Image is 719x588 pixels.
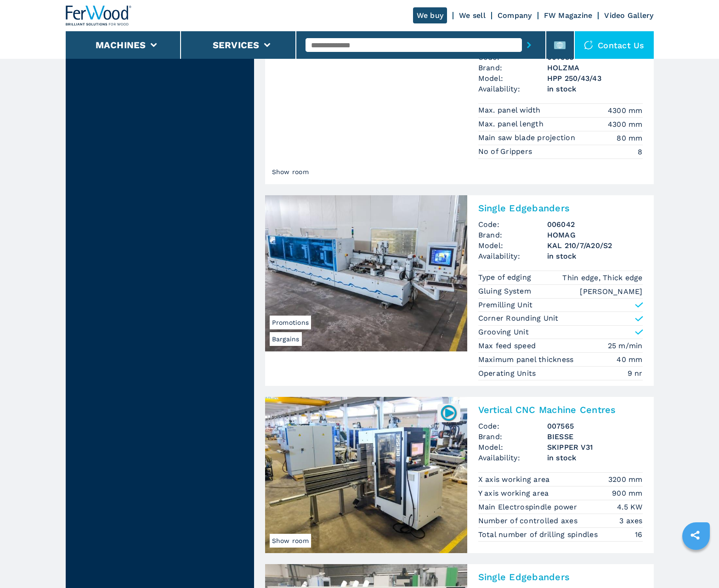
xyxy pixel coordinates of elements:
[478,404,643,415] h2: Vertical CNC Machine Centres
[478,327,529,337] p: Grooving Unit
[478,119,546,129] p: Max. panel length
[265,28,654,184] a: Automatic Loading Panel Saws HOLZMA HPP 250/43/43Show room007538Automatic Loading Panel SawsCode:...
[478,133,578,143] p: Main saw blade projection
[270,165,311,179] span: Show room
[575,31,654,59] div: Contact us
[562,272,642,283] em: Thin edge, Thick edge
[478,516,580,526] p: Number of controlled axes
[608,340,643,351] em: 25 m/min
[478,105,543,115] p: Max. panel width
[617,354,642,365] em: 40 mm
[478,272,534,283] p: Type of edging
[478,502,580,512] p: Main Electrospindle power
[617,502,643,512] em: 4.5 KW
[608,119,643,130] em: 4300 mm
[213,40,260,51] button: Services
[584,40,593,50] img: Contact us
[638,147,642,157] em: 8
[544,11,593,20] a: FW Magazine
[547,73,643,84] h3: HPP 250/43/43
[547,84,643,94] span: in stock
[413,7,447,23] a: We buy
[547,431,643,442] h3: BIESSE
[628,368,643,379] em: 9 nr
[478,530,600,540] p: Total number of drilling spindles
[478,240,547,251] span: Model:
[498,11,532,20] a: Company
[478,421,547,431] span: Code:
[270,316,311,329] span: Promotions
[265,195,654,386] a: Single Edgebanders HOMAG KAL 210/7/A20/S2BargainsPromotionsSingle EdgebandersCode:006042Brand:HOM...
[604,11,653,20] a: Video Gallery
[580,286,642,297] em: [PERSON_NAME]
[478,341,538,351] p: Max feed speed
[547,421,643,431] h3: 007565
[478,368,538,379] p: Operating Units
[478,475,552,485] p: X axis working area
[459,11,486,20] a: We sell
[547,219,643,230] h3: 006042
[440,404,458,422] img: 007565
[478,488,551,498] p: Y axis working area
[619,515,643,526] em: 3 axes
[478,286,534,296] p: Gluing System
[547,452,643,463] span: in stock
[478,147,535,157] p: No of Grippers
[478,442,547,452] span: Model:
[478,62,547,73] span: Brand:
[478,313,559,323] p: Corner Rounding Unit
[66,6,132,26] img: Ferwood
[265,397,467,553] img: Vertical CNC Machine Centres BIESSE SKIPPER V31
[680,547,712,581] iframe: Chat
[478,452,547,463] span: Availability:
[547,251,643,261] span: in stock
[684,524,707,547] a: sharethis
[547,62,643,73] h3: HOLZMA
[547,240,643,251] h3: KAL 210/7/A20/S2
[265,195,467,351] img: Single Edgebanders HOMAG KAL 210/7/A20/S2
[478,219,547,230] span: Code:
[635,529,643,540] em: 16
[478,73,547,84] span: Model:
[96,40,146,51] button: Machines
[478,355,576,365] p: Maximum panel thickness
[478,571,643,582] h2: Single Edgebanders
[270,534,311,548] span: Show room
[478,431,547,442] span: Brand:
[617,133,642,143] em: 80 mm
[478,300,533,310] p: Premilling Unit
[478,203,643,214] h2: Single Edgebanders
[608,105,643,116] em: 4300 mm
[522,34,536,56] button: submit-button
[270,332,302,346] span: Bargains
[478,251,547,261] span: Availability:
[478,230,547,240] span: Brand:
[547,442,643,452] h3: SKIPPER V31
[265,397,654,553] a: Vertical CNC Machine Centres BIESSE SKIPPER V31Show room007565Vertical CNC Machine CentresCode:00...
[547,230,643,240] h3: HOMAG
[612,488,643,498] em: 900 mm
[608,474,643,485] em: 3200 mm
[478,84,547,94] span: Availability:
